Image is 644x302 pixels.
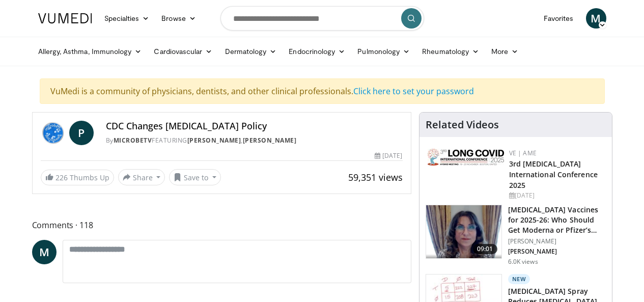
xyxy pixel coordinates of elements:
[426,205,606,266] a: 09:01 [MEDICAL_DATA] Vaccines for 2025-26: Who Should Get Moderna or Pfizer’s Up… [PERSON_NAME] [...
[473,244,497,254] span: 09:01
[219,41,283,62] a: Dermatology
[118,169,165,185] button: Share
[155,8,202,29] a: Browse
[508,248,606,256] p: [PERSON_NAME]
[426,119,499,131] h4: Related Videos
[243,136,297,145] a: [PERSON_NAME]
[220,6,424,31] input: Search topics, interventions
[169,169,221,185] button: Save to
[509,149,537,157] a: VE | AME
[187,136,241,145] a: [PERSON_NAME]
[508,274,530,284] p: New
[38,13,92,23] img: VuMedi Logo
[485,41,524,62] a: More
[114,136,152,145] a: MicrobeTV
[538,8,580,29] a: Favorites
[55,173,68,182] span: 226
[375,151,402,160] div: [DATE]
[416,41,485,62] a: Rheumatology
[508,205,606,235] h3: [MEDICAL_DATA] Vaccines for 2025-26: Who Should Get Moderna or Pfizer’s Up…
[428,149,504,166] img: a2792a71-925c-4fc2-b8ef-8d1b21aec2f7.png.150x105_q85_autocrop_double_scale_upscale_version-0.2.jpg
[283,41,351,62] a: Endocrinology
[353,86,474,97] a: Click here to set your password
[41,121,65,145] img: MicrobeTV
[40,78,605,104] div: VuMedi is a community of physicians, dentists, and other clinical professionals.
[106,136,403,145] div: By FEATURING ,
[348,171,403,183] span: 59,351 views
[32,218,411,232] span: Comments 118
[32,41,148,62] a: Allergy, Asthma, Immunology
[509,159,598,190] a: 3rd [MEDICAL_DATA] International Conference 2025
[98,8,156,29] a: Specialties
[586,8,606,29] a: M
[106,121,403,132] h4: CDC Changes [MEDICAL_DATA] Policy
[508,237,606,245] p: [PERSON_NAME]
[508,258,538,266] p: 6.0K views
[41,170,114,185] a: 226 Thumbs Up
[426,205,501,258] img: 4e370bb1-17f0-4657-a42f-9b995da70d2f.png.150x105_q85_crop-smart_upscale.png
[69,121,94,145] a: P
[351,41,416,62] a: Pulmonology
[148,41,218,62] a: Cardiovascular
[32,240,57,264] a: M
[509,191,604,200] div: [DATE]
